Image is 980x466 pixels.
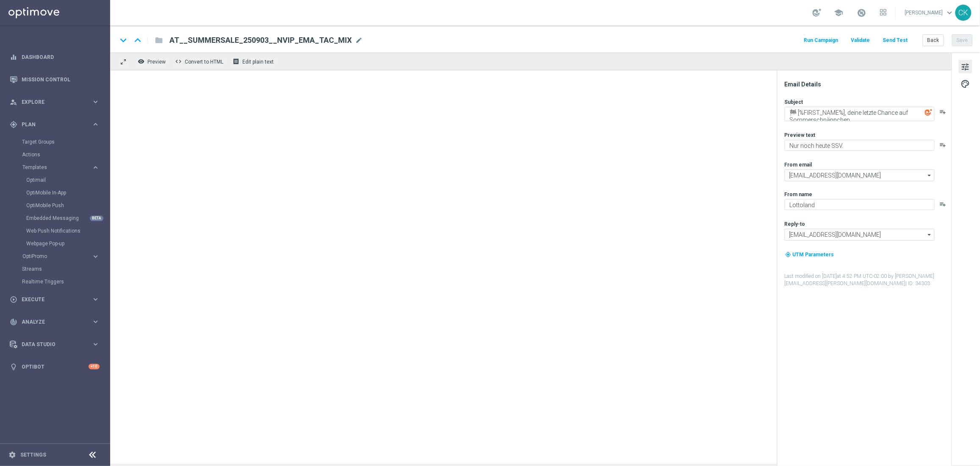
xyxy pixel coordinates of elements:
span: Plan [22,122,92,127]
a: [PERSON_NAME]keyboard_arrow_down [904,6,955,19]
button: my_location UTM Parameters [785,250,835,259]
button: code Convert to HTML [173,56,227,67]
a: OptiMobile Push [26,202,88,209]
div: Embedded Messaging [26,212,109,225]
button: playlist_add [940,141,947,148]
i: remove_red_eye [138,58,144,65]
a: Web Push Notifications [26,227,88,234]
i: track_changes [10,318,17,326]
span: palette [961,78,970,89]
i: keyboard_arrow_right [92,120,100,128]
div: Actions [22,148,109,161]
div: Analyze [10,318,92,326]
button: gps_fixed Plan keyboard_arrow_right [9,121,100,128]
a: Target Groups [22,139,88,145]
span: Convert to HTML [185,59,223,65]
button: Run Campaign [803,35,840,46]
a: Mission Control [22,68,100,91]
i: keyboard_arrow_right [92,295,100,303]
a: Embedded Messaging [26,215,88,222]
div: Execute [10,296,92,303]
span: UTM Parameters [793,252,834,258]
span: | ID: 34303 [906,280,930,286]
span: keyboard_arrow_down [945,8,955,17]
input: Select [785,229,935,241]
button: receipt Edit plain text [230,56,278,67]
div: Data Studio [10,341,92,348]
i: gps_fixed [10,121,17,128]
div: OptiMobile Push [26,199,109,212]
i: playlist_add [940,201,947,208]
span: tune [961,61,970,72]
button: Mission Control [9,76,100,83]
div: OptiMobile In-App [26,186,109,199]
span: AT__SUMMERSALE_250903__NVIP_EMA_TAC_MIX [169,35,352,45]
div: play_circle_outline Execute keyboard_arrow_right [9,296,100,303]
a: Settings [20,452,46,458]
div: Mission Control [10,68,100,91]
span: OptiPromo [22,254,83,259]
span: Templates [22,165,83,170]
div: OptiPromo [22,250,109,263]
i: settings [8,451,16,459]
span: Data Studio [22,342,92,347]
span: Explore [22,100,92,105]
div: Optibot [10,355,100,378]
div: Data Studio keyboard_arrow_right [9,341,100,348]
div: OptiPromo [22,254,92,259]
i: keyboard_arrow_right [92,98,100,106]
i: keyboard_arrow_up [131,34,144,47]
span: Analyze [22,319,92,325]
button: Save [952,34,973,46]
div: Optimail [26,174,109,186]
span: code [175,58,182,65]
div: CK [955,5,972,21]
div: Email Details [785,80,951,88]
label: Reply-to [785,221,805,227]
label: Preview text [785,132,816,139]
img: optiGenie.svg [925,108,933,116]
i: my_location [786,252,791,258]
div: BETA [90,216,103,221]
div: person_search Explore keyboard_arrow_right [9,99,100,105]
div: Templates [22,161,109,250]
button: playlist_add [940,108,947,115]
i: arrow_drop_down [926,229,934,240]
button: OptiPromo keyboard_arrow_right [22,253,100,260]
label: Subject [785,99,803,105]
span: Edit plain text [242,59,274,65]
a: Streams [22,266,88,272]
i: keyboard_arrow_right [92,252,100,261]
button: lightbulb Optibot +10 [9,363,100,370]
label: From name [785,191,813,198]
i: person_search [10,98,17,106]
button: Back [923,34,944,46]
div: Templates [22,165,92,170]
button: equalizer Dashboard [9,54,100,61]
label: From email [785,161,812,168]
a: Realtime Triggers [22,278,88,285]
i: keyboard_arrow_down [117,34,130,47]
i: equalizer [10,53,17,61]
div: Realtime Triggers [22,275,109,288]
label: Last modified on [DATE] at 4:52 PM UTC-02:00 by [PERSON_NAME][EMAIL_ADDRESS][PERSON_NAME][DOMAIN_... [785,273,951,287]
div: Target Groups [22,136,109,148]
a: Optimail [26,177,88,183]
a: Optibot [22,355,89,378]
button: track_changes Analyze keyboard_arrow_right [9,319,100,325]
input: Select [785,169,935,181]
button: Templates keyboard_arrow_right [22,164,100,171]
button: palette [959,77,972,90]
a: Actions [22,151,88,158]
span: Execute [22,297,92,302]
i: lightbulb [10,363,17,371]
button: remove_red_eye Preview [136,56,169,67]
div: Streams [22,263,109,275]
